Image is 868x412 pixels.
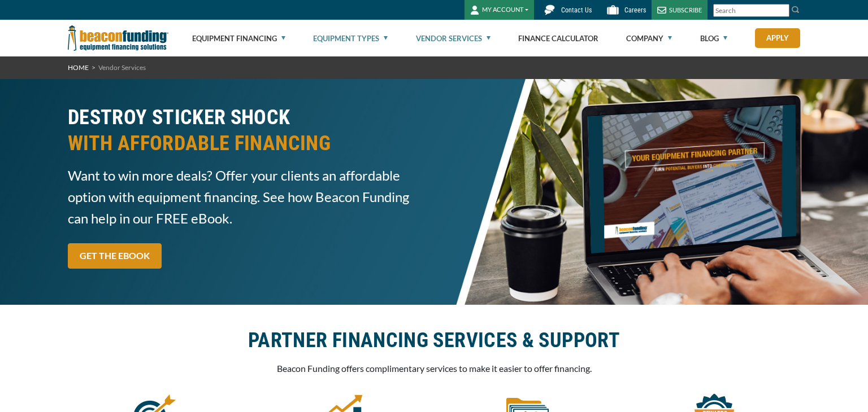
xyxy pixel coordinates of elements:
a: Apply [755,28,800,48]
a: Company [626,20,672,56]
a: HOME [68,63,89,72]
h2: DESTROY STICKER SHOCK [68,104,427,156]
a: Equipment Financing [192,20,285,56]
a: Vendor Services [416,20,491,56]
a: Clear search text [778,6,787,15]
span: Vendor Services [98,63,146,72]
input: Search [713,4,789,17]
img: Search [791,5,800,14]
img: Beacon Funding Corporation logo [68,20,168,56]
span: WITH AFFORDABLE FINANCING [68,130,427,156]
span: Want to win more deals? Offer your clients an affordable option with equipment financing. See how... [68,165,427,229]
span: Contact Us [561,6,592,14]
a: Blog [700,20,727,56]
a: Equipment Types [313,20,388,56]
h2: PARTNER FINANCING SERVICES & SUPPORT [68,327,800,353]
a: GET THE EBOOK [68,243,162,269]
span: Careers [624,6,646,14]
a: Finance Calculator [518,20,598,56]
p: Beacon Funding offers complimentary services to make it easier to offer financing. [68,362,800,375]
